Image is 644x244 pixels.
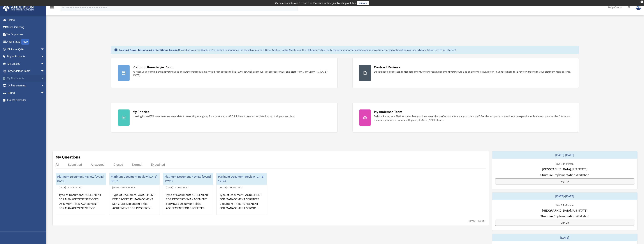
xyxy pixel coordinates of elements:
div: Type of Document: AGREEMENT FOR MANAGEMENT SERVICES Document Title: AGREEMENT FOR MANAGEMENT SERV... [56,190,106,218]
div: My Questions [56,154,80,160]
div: Platinum Document Review [DATE] 12:28 [163,173,213,185]
a: Order StatusNEW [3,38,50,46]
div: Type of Document: AGREEMENT FOR PROPERTY MANAGEMENT SERVICES Document Title: AGREEMENT FOR PROPER... [109,190,160,218]
a: Billingarrow_drop_down [3,89,50,97]
i: search [61,5,66,9]
span: arrow_drop_down [41,89,48,97]
span: arrow_drop_down [41,46,48,53]
div: My Entities [133,109,149,114]
span: Structure Implementation Workshop [540,214,589,218]
span: [GEOGRAPHIC_DATA], [US_STATE] [542,208,587,213]
img: User Pic [636,5,641,10]
a: Platinum Document Review [DATE] 12:28[DATE] - #00521541Type of Document: AGREEMENT FOR PROPERTY M... [163,173,213,215]
div: Did you know, as a Platinum Member, you have an entire professional team at your disposal? Get th... [374,114,572,122]
strong: Exciting News: Introducing Order Status Tracking! [119,48,180,52]
a: Platinum Knowledge Room Further your learning and get your questions answered real-time with dire... [111,58,338,88]
a: survey [357,1,369,5]
div: Looking for an EIN, want to make an update to an entity, or sign up for a bank account? Click her... [133,114,295,118]
a: Platinum Document Review [DATE] 06:03[DATE] - #00523252Type of Document: AGREEMENT FOR MANAGEMENT... [56,173,106,215]
a: Events Calendar [3,97,50,104]
span: arrow_drop_down [41,67,48,75]
div: [DATE] - #00521540 [217,185,245,189]
div: Live & In-Person [553,203,576,207]
div: NEW [21,39,29,45]
div: Platinum Document Review [DATE] 12:24 [217,173,267,185]
a: Sign Up [495,178,635,184]
div: Contract Reviews [374,65,400,69]
div: Answered [91,163,105,166]
div: Normal [132,163,142,166]
div: Live & In-Person [553,162,576,165]
div: Submitted [68,163,82,166]
a: My Anderson Team Did you know, as a Platinum Member, you have an entire professional team at your... [352,103,579,133]
div: Type of Document: AGREEMENT FOR MANAGEMENT SERVICES Document Title: AGREEMENT FOR MANAGEMENT SERV... [217,190,267,218]
div: [DATE] - #00521541 [163,185,191,189]
a: My Entitiesarrow_drop_down [3,60,50,67]
span: Structure Implementation Workshop [540,173,589,177]
a: Platinum Document Review [DATE] 06:01[DATE] - #00523245Type of Document: AGREEMENT FOR PROPERTY M... [109,173,160,215]
span: arrow_drop_down [41,60,48,68]
div: Expedited [151,163,165,166]
span: arrow_drop_down [41,82,48,90]
div: [DATE] - #00523252 [56,185,84,189]
span: arrow_drop_down [41,75,48,82]
div: My Anderson Team [374,109,402,114]
a: Sign Up [495,220,635,226]
a: Contract Reviews Do you have a contract, rental agreement, or other legal document you would like... [352,58,579,88]
div: [DATE]-[DATE] [492,193,638,200]
div: [DATE]-[DATE] [492,151,638,159]
div: Further your learning and get your questions answered real-time with direct access to [PERSON_NAM... [133,70,331,77]
img: Anderson Advisors Platinum Portal [2,4,35,12]
div: Type of Document: AGREEMENT FOR PROPERTY MANAGEMENT SERVICES Document Title: AGREEMENT FOR PROPER... [163,190,213,218]
a: Platinum Q&Aarrow_drop_down [3,46,50,53]
span: [GEOGRAPHIC_DATA], [US_STATE] [542,167,587,171]
div: [DATE] - #00523245 [109,185,138,189]
div: close [641,1,643,3]
a: menu [50,6,54,10]
a: My Anderson Teamarrow_drop_down [3,67,50,75]
div: [DATE] [492,234,638,241]
a: Home [3,16,48,24]
a: My Entities Looking for an EIN, want to make an update to an entity, or sign up for a bank accoun... [111,103,338,133]
a: Online Ordering [3,24,50,31]
div: Do you have a contract, rental agreement, or other legal document you would like an attorney's ad... [374,70,571,74]
i: menu [50,5,54,10]
div: Closed [113,163,123,166]
div: Platinum Document Review [DATE] 06:03 [56,173,106,185]
span: arrow_drop_down [41,53,48,60]
a: My Documentsarrow_drop_down [3,75,50,82]
div: All [56,163,59,166]
a: Online Learningarrow_drop_down [3,82,50,89]
div: Get a chance to win 6 months of Platinum for free just by filling out this [275,1,356,5]
div: Platinum Knowledge Room [133,65,173,69]
div: Based on your feedback, we're thrilled to announce the launch of our new Order Status Tracking fe... [119,48,456,52]
a: Platinum Document Review [DATE] 12:24[DATE] - #00521540Type of Document: AGREEMENT FOR MANAGEMENT... [216,173,267,215]
a: Tax Organizers [3,31,50,38]
div: Platinum Document Review [DATE] 06:01 [109,173,160,185]
a: Click Here to get started! [427,48,456,52]
a: Digital Productsarrow_drop_down [3,53,50,60]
